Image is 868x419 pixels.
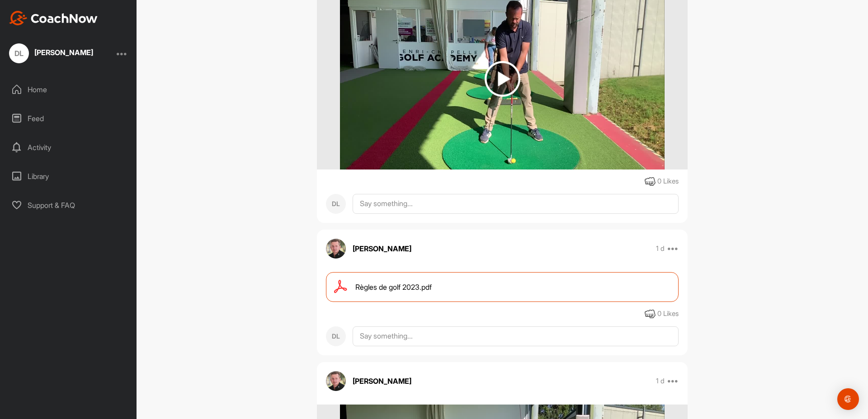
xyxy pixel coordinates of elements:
p: [PERSON_NAME] [353,243,411,254]
p: 1 d [656,244,665,253]
div: 0 Likes [657,309,679,319]
img: play [485,61,520,97]
div: Feed [5,107,132,130]
img: avatar [326,371,346,391]
div: Library [5,165,132,188]
div: DL [9,43,29,63]
a: Règles de golf 2023.pdf [326,272,679,302]
div: Open Intercom Messenger [837,388,859,410]
div: 0 Likes [657,176,679,187]
img: CoachNow [9,11,98,25]
div: DL [326,194,346,214]
div: DL [326,326,346,346]
div: [PERSON_NAME] [34,49,93,56]
div: Support & FAQ [5,194,132,217]
p: 1 d [656,377,665,386]
div: Activity [5,136,132,159]
span: Règles de golf 2023.pdf [355,282,432,292]
img: avatar [326,239,346,259]
p: [PERSON_NAME] [353,376,411,386]
div: Home [5,78,132,101]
